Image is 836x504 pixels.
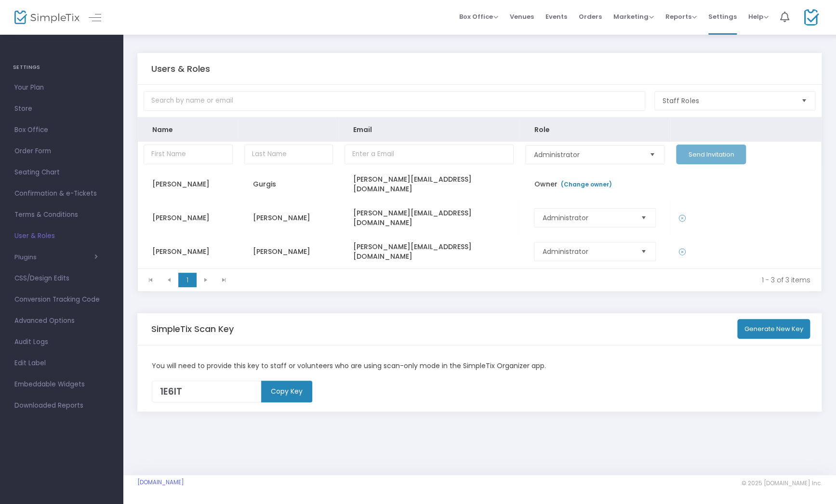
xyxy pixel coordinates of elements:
[14,399,108,412] span: Downloaded Reports
[459,12,498,21] span: Box Office
[519,118,670,142] th: Role
[144,91,645,111] input: Search by name or email
[637,242,650,261] button: Select
[510,4,534,29] span: Venues
[797,92,811,110] button: Select
[14,293,108,306] span: Conversion Tracking Code
[151,324,234,334] h5: SimpleTix Scan Key
[345,145,514,164] input: Enter a Email
[144,145,233,164] input: First Name
[138,201,239,235] td: [PERSON_NAME]
[646,146,659,164] button: Select
[14,166,108,179] span: Seating Chart
[147,361,812,371] div: You will need to provide this key to staff or volunteers who are using scan-only mode in the Simp...
[239,201,339,235] td: [PERSON_NAME]
[742,479,822,487] span: © 2025 [DOMAIN_NAME] Inc.
[613,12,654,21] span: Marketing
[14,357,108,370] span: Edit Label
[748,12,769,21] span: Help
[14,336,108,348] span: Audit Logs
[178,273,197,287] span: Page 1
[339,167,519,201] td: [PERSON_NAME][EMAIL_ADDRESS][DOMAIN_NAME]
[137,478,184,486] a: [DOMAIN_NAME]
[261,381,312,402] m-button: Copy Key
[239,235,339,268] td: [PERSON_NAME]
[14,378,108,391] span: Embeddable Widgets
[339,235,519,268] td: [PERSON_NAME][EMAIL_ADDRESS][DOMAIN_NAME]
[737,319,810,339] button: Generate New Key
[14,81,108,94] span: Your Plan
[14,209,108,221] span: Terms & Conditions
[240,275,810,285] kendo-pager-info: 1 - 3 of 3 items
[14,253,98,261] button: Plugins
[533,150,640,159] span: Administrator
[542,213,632,223] span: Administrator
[708,4,737,29] span: Settings
[138,118,239,142] th: Name
[14,272,108,285] span: CSS/Design Edits
[637,209,650,227] button: Select
[14,187,108,200] span: Confirmation & e-Tickets
[138,235,239,268] td: [PERSON_NAME]
[559,180,611,188] a: (Change owner)
[339,201,519,235] td: [PERSON_NAME][EMAIL_ADDRESS][DOMAIN_NAME]
[534,179,614,189] span: Owner
[14,145,108,158] span: Order Form
[151,64,210,74] h5: Users & Roles
[138,118,821,268] div: Data table
[14,124,108,136] span: Box Office
[14,315,108,327] span: Advanced Options
[665,12,697,21] span: Reports
[542,247,632,256] span: Administrator
[339,118,519,142] th: Email
[239,167,339,201] td: Gurgis
[13,58,110,77] h4: SETTINGS
[138,167,239,201] td: [PERSON_NAME]
[545,4,567,29] span: Events
[244,145,333,164] input: Last Name
[14,103,108,115] span: Store
[579,4,602,29] span: Orders
[14,230,108,242] span: User & Roles
[663,96,794,106] span: Staff Roles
